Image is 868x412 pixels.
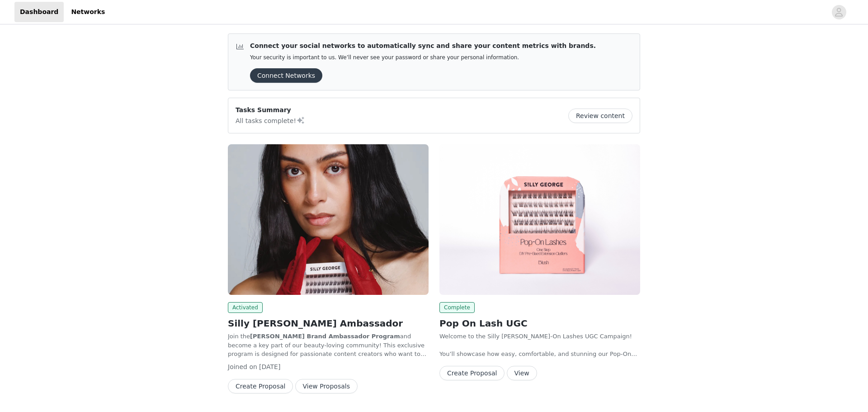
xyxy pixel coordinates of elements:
[835,5,843,19] div: avatar
[236,105,305,115] p: Tasks Summary
[228,379,293,393] button: Create Proposal
[439,332,640,341] p: Welcome to the Silly [PERSON_NAME]-On Lashes UGC Campaign!
[250,54,596,61] p: Your security is important to us. We’ll never see your password or share your personal information.
[250,68,322,83] button: Connect Networks
[439,350,640,359] p: You’ll showcase how easy, comfortable, and stunning our Pop-On Lashes are for everyday wear. Thes...
[228,302,263,313] span: Activated
[439,317,640,330] h2: Pop On Lash UGC
[14,2,64,22] a: Dashboard
[439,144,640,295] img: Silly George
[439,302,475,313] span: Complete
[295,383,358,390] a: View Proposals
[295,379,358,393] button: View Proposals
[228,317,429,330] h2: Silly [PERSON_NAME] Ambassador
[228,332,429,359] p: Join the and become a key part of our beauty-loving community! This exclusive program is designed...
[439,366,505,380] button: Create Proposal
[236,115,305,126] p: All tasks complete!
[507,370,537,377] a: View
[250,333,400,340] strong: [PERSON_NAME] Brand Ambassador Program
[228,144,429,295] img: Silly George
[568,109,632,123] button: Review content
[259,363,280,370] span: [DATE]
[66,2,110,22] a: Networks
[228,363,257,370] span: Joined on
[250,41,596,51] p: Connect your social networks to automatically sync and share your content metrics with brands.
[507,366,537,380] button: View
